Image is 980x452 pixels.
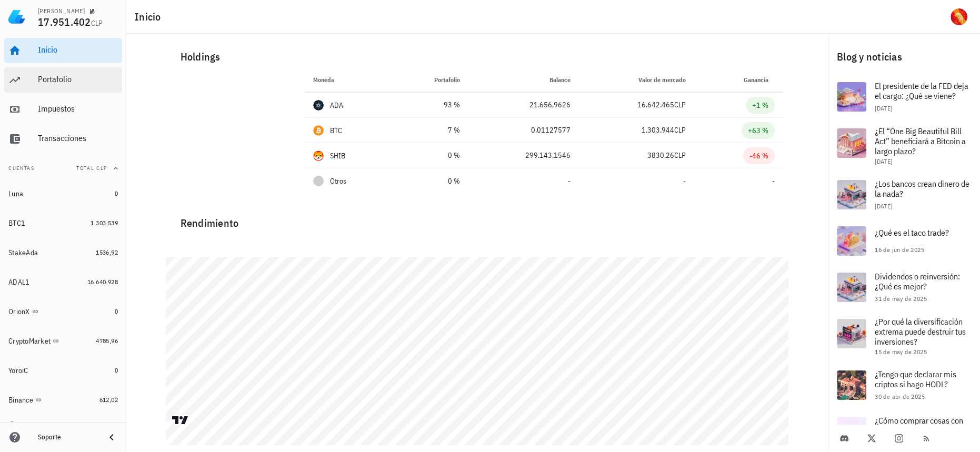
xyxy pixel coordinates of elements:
span: CLP [674,125,686,135]
div: OrionX [8,307,30,316]
a: StakeAda 1536,92 [4,240,122,265]
a: Binance 612,02 [4,387,122,413]
div: 0,01127577 [477,125,570,136]
div: 299.143,1546 [477,150,570,161]
a: Dividendos o reinversión: ¿Qué es mejor? 31 de may de 2025 [828,264,980,310]
span: 1.303.539 [91,219,118,227]
span: 4785,96 [96,337,118,345]
a: YoroiC 0 [4,358,122,383]
div: BTC1 [8,219,25,228]
span: Otros [330,176,346,187]
span: El presidente de la FED deja el cargo: ¿Qué se viene? [875,81,968,101]
span: ¿Por qué la diversificación extrema puede destruir tus inversiones? [875,316,966,347]
div: 7 % [402,125,461,136]
span: Dividendos o reinversión: ¿Qué es mejor? [875,271,960,292]
div: ADA-icon [313,100,324,111]
span: [DATE] [875,104,892,112]
span: Ganancia [744,76,775,84]
th: Valor de mercado [578,67,694,93]
span: [DATE] [875,202,892,210]
span: [DATE] [875,157,892,165]
div: Impuestos [38,104,118,114]
a: Impuestos [4,97,122,122]
div: avatar [951,8,967,25]
div: Inicio [38,45,118,55]
span: 16.640.928 [87,278,118,286]
a: Luna 0 [4,181,122,206]
span: 16.642.465 [637,100,674,109]
div: 0 % [402,150,461,161]
span: ¿Qué es el taco trade? [875,227,949,238]
div: +1 % [752,100,768,111]
span: 17.951.402 [38,15,91,29]
span: Total CLP [76,165,107,172]
span: 1536,92 [96,248,118,256]
span: - [772,176,775,186]
div: Soporte [38,433,97,441]
div: -46 % [749,150,768,161]
a: ADAL1 16.640.928 [4,269,122,295]
span: ¿El “One Big Beautiful Bill Act” beneficiará a Bitcoin a largo plazo? [875,126,966,156]
div: SHIB [330,150,346,161]
div: Transacciones [38,133,118,143]
th: Moneda [305,67,393,93]
th: Portafolio [393,67,469,93]
span: - [683,176,686,186]
div: +63 % [748,125,768,136]
div: ADAL1 [8,278,29,287]
span: 3830,26 [647,150,674,160]
span: agregar cuenta [11,421,66,428]
div: Portafolio [38,74,118,84]
div: BTC [330,125,343,136]
span: 0 [115,307,118,315]
a: El presidente de la FED deja el cargo: ¿Qué se viene? [DATE] [828,74,980,120]
a: Inicio [4,38,122,63]
th: Balance [468,67,578,93]
span: ¿Tengo que declarar mis criptos si hago HODL? [875,369,956,389]
a: ¿El “One Big Beautiful Bill Act” beneficiará a Bitcoin a largo plazo? [DATE] [828,120,980,172]
span: 0 [115,366,118,374]
div: Binance [8,396,33,405]
div: YoroiC [8,366,28,375]
img: LedgiFi [8,8,25,25]
button: agregar cuenta [6,419,71,429]
div: BTC-icon [313,125,324,136]
div: 21.656,9626 [477,99,570,111]
h1: Inicio [135,8,165,25]
a: ¿Por qué la diversificación extrema puede destruir tus inversiones? 15 de may de 2025 [828,310,980,362]
a: ¿Qué es el taco trade? 16 de jun de 2025 [828,218,980,264]
a: Transacciones [4,126,122,152]
button: CuentasTotal CLP [4,156,122,181]
a: Charting by TradingView [171,415,189,425]
span: CLP [674,100,686,109]
span: CLP [91,18,103,28]
span: 612,02 [99,396,118,404]
span: 0 [115,189,118,197]
span: 31 de may de 2025 [875,295,927,303]
span: 16 de jun de 2025 [875,246,924,254]
a: ¿Los bancos crean dinero de la nada? [DATE] [828,172,980,218]
div: CryptoMarket [8,337,51,346]
a: ¿Tengo que declarar mis criptos si hago HODL? 30 de abr de 2025 [828,362,980,408]
span: 30 de abr de 2025 [875,393,925,400]
a: OrionX 0 [4,299,122,324]
div: Holdings [172,40,783,74]
div: StakeAda [8,248,38,257]
div: Blog y noticias [828,40,980,74]
span: - [567,176,570,186]
span: ¿Los bancos crean dinero de la nada? [875,178,969,199]
div: ADA [330,100,344,111]
a: BTC1 1.303.539 [4,210,122,236]
a: CryptoMarket 4785,96 [4,328,122,354]
div: Rendimiento [172,206,783,232]
div: Luna [8,189,23,198]
span: CLP [674,150,686,160]
div: [PERSON_NAME] [38,7,85,15]
span: 1.303.944 [642,125,674,135]
div: 0 % [402,176,461,187]
a: Portafolio [4,67,122,93]
div: SHIB-icon [313,150,324,161]
span: 15 de may de 2025 [875,348,927,356]
div: 93 % [402,99,461,111]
